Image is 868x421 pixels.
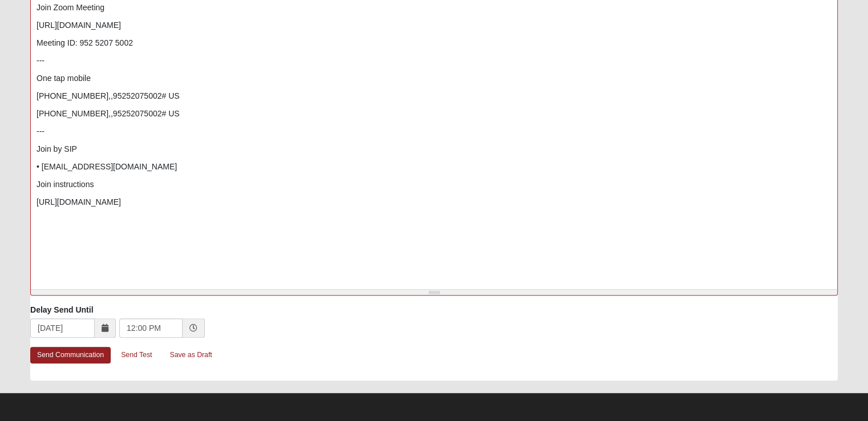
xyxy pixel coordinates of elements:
[30,304,93,315] label: Delay Send Until
[37,37,831,49] p: Meeting ID: 952 5207 5002
[114,346,159,364] a: Send Test
[37,143,831,155] p: Join by SIP
[37,72,831,84] p: One tap mobile
[162,346,219,364] a: Save as Draft
[37,19,831,31] p: [URL][DOMAIN_NAME]
[37,2,831,14] p: Join Zoom Meeting
[37,90,831,102] p: [PHONE_NUMBER],,95252075002# US
[31,290,837,295] div: Resize
[37,108,831,120] p: [PHONE_NUMBER],,95252075002# US
[37,126,831,137] p: ---
[37,161,831,173] p: • [EMAIL_ADDRESS][DOMAIN_NAME]
[30,347,111,363] a: Send Communication
[37,179,831,191] p: Join instructions
[37,55,831,67] p: ---
[37,196,831,208] p: [URL][DOMAIN_NAME]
